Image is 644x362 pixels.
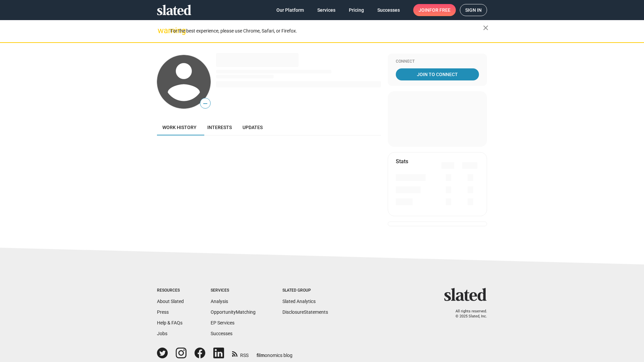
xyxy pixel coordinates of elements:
a: Pricing [343,4,369,16]
mat-icon: close [482,24,490,32]
a: Jobs [157,331,167,336]
a: Updates [237,119,268,135]
a: Slated Analytics [282,299,316,304]
span: Successes [377,4,400,16]
a: RSS [232,348,249,359]
span: Join [419,4,450,16]
span: — [200,99,210,108]
a: Services [312,4,341,16]
a: Successes [372,4,405,16]
span: film [257,353,265,358]
div: Slated Group [282,288,328,293]
div: Connect [396,59,479,64]
a: DisclosureStatements [282,309,328,315]
span: Work history [162,125,197,130]
a: Analysis [211,299,228,304]
a: Our Platform [271,4,309,16]
span: Pricing [349,4,364,16]
a: Help & FAQs [157,320,182,325]
a: Press [157,309,169,315]
span: for free [429,4,450,16]
div: Resources [157,288,184,293]
span: Updates [243,125,263,130]
mat-card-title: Stats [396,158,408,165]
a: filmonomics blog [257,347,292,359]
a: About Slated [157,299,184,304]
span: Join To Connect [397,68,478,80]
mat-icon: warning [158,26,166,35]
a: Join To Connect [396,68,479,80]
a: Work history [157,119,202,135]
p: All rights reserved. © 2025 Slated, Inc. [448,309,487,319]
span: Interests [207,125,232,130]
a: Joinfor free [413,4,456,16]
a: OpportunityMatching [211,309,256,315]
a: Interests [202,119,237,135]
a: Successes [211,331,232,336]
div: Services [211,288,256,293]
a: Sign in [460,4,487,16]
span: Services [317,4,335,16]
div: For the best experience, please use Chrome, Safari, or Firefox. [170,26,483,36]
a: EP Services [211,320,234,325]
span: Sign in [465,4,482,16]
span: Our Platform [276,4,304,16]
